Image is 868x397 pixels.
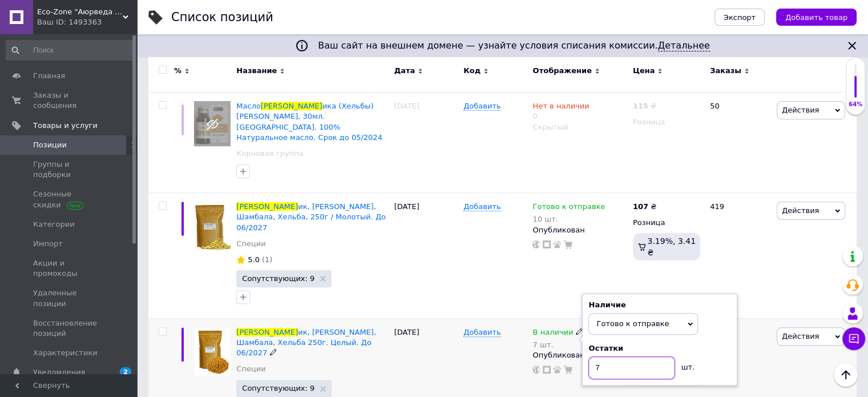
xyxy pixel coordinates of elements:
div: Опубликован [532,350,627,360]
span: Сезонные скидки [33,189,106,210]
span: Отображение [532,66,591,76]
span: Импорт [33,239,63,249]
span: ика (Хельбы) [PERSON_NAME], 30мл. [GEOGRAPHIC_DATA]. 100% Натуральное масло. Срок до 05/2024 [236,102,382,142]
a: Специи [236,239,265,249]
div: 50 [703,93,774,193]
span: Название [236,66,277,76]
span: Нет в наличии [532,102,589,114]
span: [PERSON_NAME] [236,202,298,211]
span: 3.19%, 3.41 ₴ [647,236,696,257]
span: [PERSON_NAME] [261,102,322,110]
div: Скрытый [532,122,627,133]
span: Действия [782,332,819,340]
span: Цена [633,66,655,76]
a: [PERSON_NAME]ик, [PERSON_NAME], Шамбала, Хельба, 250г / Молотый. До 06/2027 [236,202,386,231]
span: Акции и промокоды [33,258,106,279]
svg: Закрыть [845,39,859,53]
span: % [174,66,181,76]
div: [DATE] [391,93,461,193]
a: Корневая группа [236,149,303,159]
span: Действия [782,106,819,114]
span: 5.0 [248,255,260,264]
img: Пажитник, Фенугрек, Шамбала, Хельба 250г. Целый. До 06/2027 [194,327,231,376]
span: ик, [PERSON_NAME], Шамбала, Хельба 250г. Целый. До 06/2027 [236,328,376,357]
b: 107 [633,202,648,211]
span: Eco-Zone "Аюрведа для здоровья" [37,7,123,17]
div: 0 [532,101,589,122]
div: Розница [633,218,700,228]
span: Сопутствующих: 9 [242,275,314,282]
div: 64% [846,101,865,109]
div: 10 шт. [532,215,605,223]
span: Заказы и сообщения [33,90,106,111]
span: Удаленные позиции [33,288,106,308]
div: Наличие [588,300,731,310]
span: Дата [394,66,415,76]
button: Чат с покупателем [842,327,865,350]
span: Готово к отправке [596,319,669,328]
input: Поиск [6,40,135,61]
span: Товары и услуги [33,121,98,131]
span: Добавить [463,328,500,337]
div: Остатки [588,343,731,354]
div: ₴ [633,202,656,212]
div: Список позиций [171,11,273,23]
span: Экспорт [724,13,756,22]
img: Масло Пажитника (Хельбы) Hemani, 30мл. Пакистан. 100% Натуральное масло. Срок до 05/2024 [194,101,231,146]
button: Экспорт [714,9,765,26]
span: Характеристики [33,348,98,358]
span: Категории [33,219,75,230]
span: Действия [782,206,819,215]
div: 7 шт. [532,340,583,349]
span: Группы и подборки [33,159,106,180]
button: Наверх [834,363,858,387]
img: Пажитник, Фенугрек, Шамбала, Хельба, 250г / Молотый. До 06/2027 [194,202,231,256]
a: Специи [236,364,265,374]
span: Добавить [463,202,500,211]
span: [PERSON_NAME] [236,328,298,336]
span: (1) [262,255,272,264]
span: Добавить товар [785,13,847,22]
span: Восстановление позиций [33,318,106,339]
span: Заказы [710,66,741,76]
span: Масло [236,102,261,110]
span: Добавить [463,102,500,111]
div: шт. [675,356,698,372]
div: Опубликован [532,225,627,235]
div: Розница [633,117,700,127]
a: Детальнее [658,40,710,51]
span: Уведомления [33,367,85,378]
div: [DATE] [391,193,461,319]
span: ик, [PERSON_NAME], Шамбала, Хельба, 250г / Молотый. До 06/2027 [236,202,386,231]
a: Масло[PERSON_NAME]ика (Хельбы) [PERSON_NAME], 30мл. [GEOGRAPHIC_DATA]. 100% Натуральное масло. Ср... [236,102,382,142]
span: Ваш сайт на внешнем домене — узнайте условия списания комиссии. [318,40,710,51]
span: В наличии [532,328,573,340]
div: ₴ [633,101,656,111]
div: Ваш ID: 1493363 [37,17,137,27]
span: Сопутствующих: 9 [242,384,314,392]
b: 115 [633,102,648,110]
a: [PERSON_NAME]ик, [PERSON_NAME], Шамбала, Хельба 250г. Целый. До 06/2027 [236,328,376,357]
span: Позиции [33,140,67,150]
span: Код [463,66,481,76]
span: Готово к отправке [532,202,605,214]
button: Добавить товар [776,9,857,26]
div: 419 [703,193,774,319]
span: 2 [120,367,131,377]
span: Главная [33,71,65,81]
